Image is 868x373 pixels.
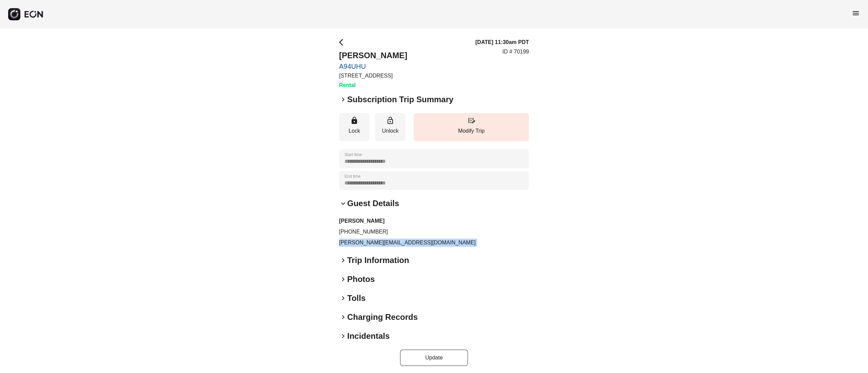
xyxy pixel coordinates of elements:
span: keyboard_arrow_right [339,275,347,283]
span: menu [852,9,860,17]
h2: Photos [347,274,375,285]
button: Unlock [375,113,406,141]
h2: [PERSON_NAME] [339,50,407,61]
p: [PHONE_NUMBER] [339,228,529,236]
span: keyboard_arrow_right [339,332,347,340]
span: keyboard_arrow_right [339,95,347,104]
button: Modify Trip [414,113,529,141]
span: arrow_back_ios [339,38,347,46]
h2: Subscription Trip Summary [347,94,453,105]
span: edit_road [467,116,475,125]
h2: Guest Details [347,198,399,209]
h3: Rental [339,81,407,89]
p: ID # 70199 [502,48,529,56]
p: Modify Trip [417,127,526,135]
span: keyboard_arrow_down [339,199,347,207]
p: Unlock [378,127,402,135]
p: Lock [342,127,366,135]
a: A94UHU [339,62,407,70]
button: Update [400,350,468,366]
h2: Charging Records [347,312,418,323]
p: [STREET_ADDRESS] [339,72,407,80]
p: [PERSON_NAME][EMAIL_ADDRESS][DOMAIN_NAME] [339,239,529,247]
h3: [PERSON_NAME] [339,217,529,225]
span: keyboard_arrow_right [339,313,347,321]
h2: Incidentals [347,331,390,342]
span: lock_open [386,116,394,125]
span: lock [350,116,358,125]
h3: [DATE] 11:30am PDT [475,38,529,46]
span: keyboard_arrow_right [339,256,347,264]
span: keyboard_arrow_right [339,294,347,302]
h2: Tolls [347,293,366,304]
button: Lock [339,113,370,141]
h2: Trip Information [347,255,409,266]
